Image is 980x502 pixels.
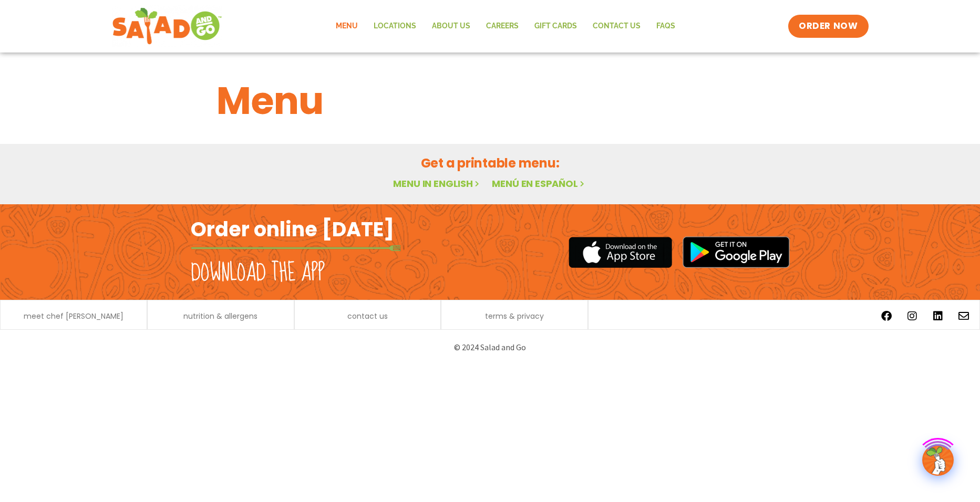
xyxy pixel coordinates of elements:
a: Contact Us [585,14,648,38]
a: nutrition & allergens [183,312,257,320]
h2: Order online [DATE] [191,216,394,242]
a: Menu in English [393,177,481,190]
nav: Menu [328,14,683,38]
h2: Download the app [191,258,325,288]
img: appstore [569,235,672,269]
a: contact us [347,312,388,320]
span: ORDER NOW [799,20,858,33]
a: Careers [478,14,527,38]
h2: Get a printable menu: [216,154,764,172]
p: © 2024 Salad and Go [196,340,785,354]
a: FAQs [648,14,683,38]
a: meet chef [PERSON_NAME] [24,312,123,320]
img: new-SAG-logo-768×292 [112,5,223,47]
img: google_play [683,236,790,268]
img: fork [191,245,401,251]
a: Locations [366,14,424,38]
a: About Us [424,14,478,38]
a: Menú en español [492,177,586,190]
a: ORDER NOW [788,15,868,38]
a: terms & privacy [485,312,544,320]
h1: Menu [216,72,764,129]
a: Menu [328,14,366,38]
a: GIFT CARDS [527,14,585,38]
